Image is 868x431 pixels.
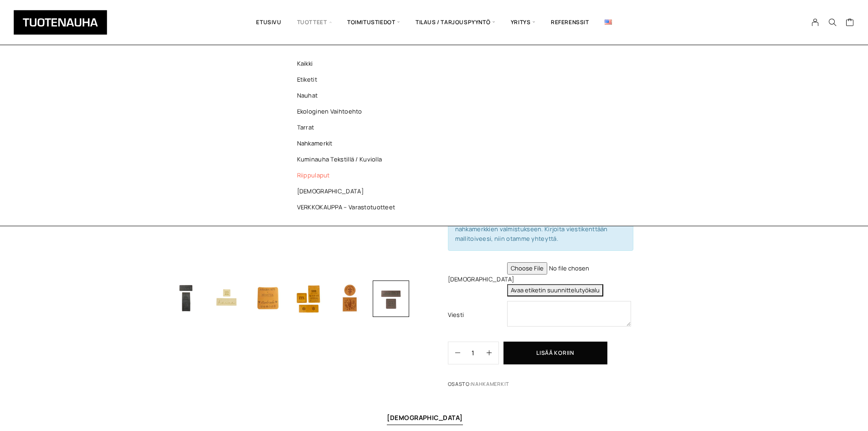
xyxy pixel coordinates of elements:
a: [DEMOGRAPHIC_DATA] [387,413,463,422]
a: Tarrat [282,119,415,135]
a: Etusivu [248,7,289,38]
span: Osasto: [448,380,568,393]
span: Meiltä löytyy valtavasti eri kokoisia ja näköisiä stansseja nahkamerkkien valmistukseen. Kirjoita... [455,215,616,243]
a: Riippulaput [282,167,415,183]
a: My Account [806,18,824,26]
span: Tuotteet [289,7,339,38]
a: Nahkamerkit [471,380,509,387]
a: Ekologinen vaihtoehto [282,104,415,119]
label: Viesti [448,310,505,320]
img: Keinonahkamerkki, polttopainettu 6 [209,280,245,317]
img: Keinonahkamerkki, polttopainettu 9 [332,280,368,317]
img: Keinonahkamerkki, polttopainettu 5 [168,280,204,317]
span: Yritys [503,7,543,38]
a: [DEMOGRAPHIC_DATA] [282,183,415,199]
img: Tuotenauha Oy [14,10,107,35]
button: Search [824,18,841,26]
a: Referenssit [543,7,597,38]
a: VERKKOKAUPPA – Varastotuotteet [282,199,415,215]
img: Keinonahkamerkki, polttopainettu 8 [291,280,327,317]
a: Etiketit [282,72,415,88]
img: Keinonahkamerkki, polttopainettu 7 [250,280,286,317]
label: [DEMOGRAPHIC_DATA] [448,275,505,284]
a: Kuminauha tekstillä / kuviolla [282,151,415,167]
a: Kaikki [282,56,415,72]
input: Määrä [460,342,487,364]
button: Avaa etiketin suunnittelutyökalu [507,284,603,296]
span: Tilaus / Tarjouspyyntö [408,7,503,38]
img: English [605,20,612,25]
button: Lisää koriin [503,342,607,364]
a: Nahkamerkit [282,135,415,151]
a: Nauhat [282,88,415,104]
a: Cart [846,18,854,29]
span: Toimitustiedot [339,7,408,38]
